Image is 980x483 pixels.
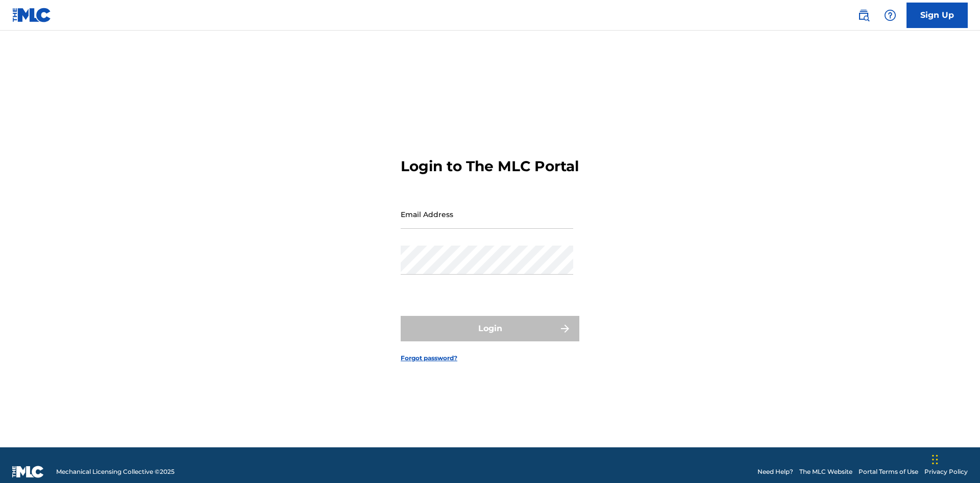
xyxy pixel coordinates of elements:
div: Help [880,5,900,25]
h3: Login to The MLC Portal [401,157,579,175]
a: Need Help? [757,467,793,476]
span: Mechanical Licensing Collective © 2025 [56,467,175,476]
iframe: Chat Widget [929,434,980,483]
a: Sign Up [906,3,968,28]
img: logo [12,466,44,478]
a: Privacy Policy [924,467,968,476]
a: Public Search [853,5,874,25]
a: Forgot password? [401,354,457,363]
a: Portal Terms of Use [859,467,918,476]
img: search [857,9,870,21]
a: The MLC Website [799,467,852,476]
img: MLC Logo [12,8,52,22]
div: Drag [932,444,938,475]
img: help [884,9,896,21]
